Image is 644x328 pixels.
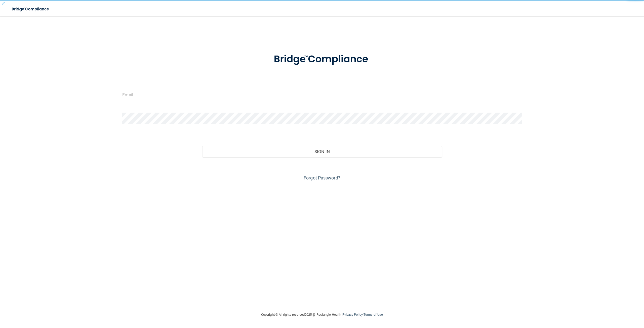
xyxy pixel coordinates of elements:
[230,307,414,323] div: Copyright © All rights reserved 2025 @ Rectangle Health | |
[8,4,54,14] img: bridge_compliance_login_screen.278c3ca4.svg
[122,89,521,100] input: Email
[263,46,381,72] img: bridge_compliance_login_screen.278c3ca4.svg
[202,146,442,157] button: Sign In
[343,313,363,316] a: Privacy Policy
[364,313,383,316] a: Terms of Use
[304,175,340,180] a: Forgot Password?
